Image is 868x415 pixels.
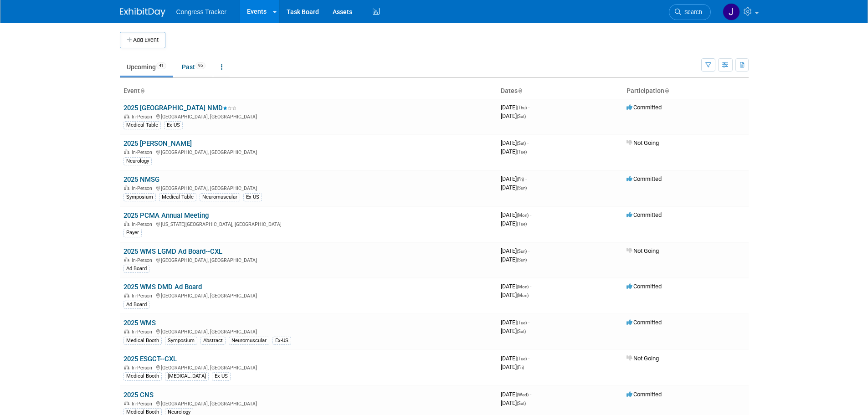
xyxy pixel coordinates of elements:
[124,221,129,226] img: In-Person Event
[627,391,662,398] span: Committed
[517,177,524,182] span: (Fri)
[627,355,659,362] span: Not Going
[164,121,183,129] div: Ex-US
[132,221,155,227] span: In-Person
[123,319,156,327] a: 2025 WMS
[527,139,529,146] span: -
[123,113,493,120] div: [GEOGRAPHIC_DATA], [GEOGRAPHIC_DATA]
[627,247,659,254] span: Not Going
[517,185,527,190] span: (Sun)
[517,320,527,325] span: (Tue)
[124,257,129,262] img: In-Person Event
[501,220,527,227] span: [DATE]
[517,257,527,262] span: (Sun)
[627,319,662,326] span: Committed
[200,193,240,201] div: Neuromuscular
[123,104,236,112] a: 2025 [GEOGRAPHIC_DATA] NMD
[123,247,222,256] a: 2025 WMS LGMD Ad Board--CXL
[517,114,526,119] span: (Sat)
[530,211,531,218] span: -
[243,193,262,201] div: Ex-US
[497,83,623,99] th: Dates
[132,365,155,371] span: In-Person
[517,329,526,334] span: (Sat)
[517,213,529,218] span: (Mon)
[501,113,526,119] span: [DATE]
[528,319,529,326] span: -
[123,175,159,184] a: 2025 NMSG
[124,149,129,154] img: In-Person Event
[123,364,493,371] div: [GEOGRAPHIC_DATA], [GEOGRAPHIC_DATA]
[681,9,702,15] span: Search
[517,401,526,406] span: (Sat)
[132,114,155,120] span: In-Person
[123,211,209,220] a: 2025 PCMA Annual Meeting
[501,292,529,298] span: [DATE]
[195,62,205,69] span: 95
[159,193,196,201] div: Medical Table
[123,337,162,345] div: Medical Booth
[176,8,226,15] span: Congress Tracker
[120,8,165,17] img: ExhibitDay
[123,184,493,191] div: [GEOGRAPHIC_DATA], [GEOGRAPHIC_DATA]
[123,193,156,201] div: Symposium
[123,328,493,335] div: [GEOGRAPHIC_DATA], [GEOGRAPHIC_DATA]
[140,87,144,94] a: Sort by Event Name
[517,141,526,146] span: (Sat)
[123,391,154,399] a: 2025 CNS
[501,148,527,155] span: [DATE]
[124,365,129,369] img: In-Person Event
[123,283,202,291] a: 2025 WMS DMD Ad Board
[124,185,129,190] img: In-Person Event
[517,105,527,110] span: (Thu)
[501,391,531,398] span: [DATE]
[530,391,531,398] span: -
[124,293,129,297] img: In-Person Event
[123,139,192,148] a: 2025 [PERSON_NAME]
[229,337,269,345] div: Neuromuscular
[123,372,162,380] div: Medical Booth
[501,328,526,334] span: [DATE]
[132,329,155,335] span: In-Person
[623,83,749,99] th: Participation
[165,372,209,380] div: [MEDICAL_DATA]
[501,256,527,263] span: [DATE]
[123,121,161,129] div: Medical Table
[120,58,173,76] a: Upcoming41
[132,257,155,263] span: In-Person
[120,83,497,99] th: Event
[123,229,142,237] div: Payer
[156,62,166,69] span: 41
[530,283,531,290] span: -
[517,392,529,397] span: (Wed)
[627,283,662,290] span: Committed
[132,293,155,299] span: In-Person
[124,329,129,333] img: In-Person Event
[669,4,711,20] a: Search
[517,356,527,361] span: (Tue)
[123,256,493,263] div: [GEOGRAPHIC_DATA], [GEOGRAPHIC_DATA]
[627,175,662,182] span: Committed
[123,148,493,155] div: [GEOGRAPHIC_DATA], [GEOGRAPHIC_DATA]
[123,400,493,407] div: [GEOGRAPHIC_DATA], [GEOGRAPHIC_DATA]
[518,87,522,94] a: Sort by Start Date
[501,319,529,326] span: [DATE]
[272,337,291,345] div: Ex-US
[501,139,529,146] span: [DATE]
[123,301,149,309] div: Ad Board
[501,364,524,370] span: [DATE]
[517,149,527,154] span: (Tue)
[120,32,165,48] button: Add Event
[132,401,155,407] span: In-Person
[501,400,526,406] span: [DATE]
[212,372,231,380] div: Ex-US
[627,211,662,218] span: Committed
[124,401,129,405] img: In-Person Event
[200,337,226,345] div: Abstract
[501,175,527,182] span: [DATE]
[123,157,152,165] div: Neurology
[132,149,155,155] span: In-Person
[123,292,493,299] div: [GEOGRAPHIC_DATA], [GEOGRAPHIC_DATA]
[517,293,529,298] span: (Mon)
[517,249,527,254] span: (Sun)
